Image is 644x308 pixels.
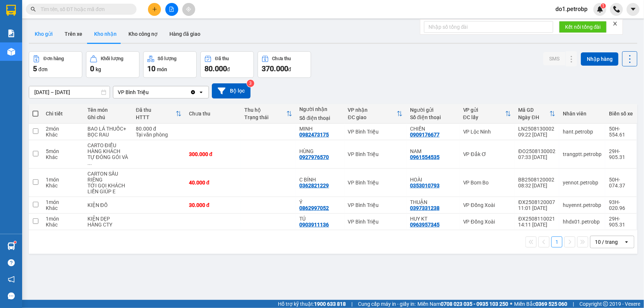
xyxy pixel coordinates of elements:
div: VP Bình Triệu [348,129,403,135]
div: TỚI GỌI KHÁCH LIỀN GIÚP E [87,183,128,194]
div: Người gửi [410,107,456,113]
div: CARTON SẦU RIÊNG [87,171,128,183]
div: ĐC giao [348,114,397,120]
div: trangptt.petrobp [563,151,602,157]
div: Khác [46,205,80,211]
span: search [31,7,36,12]
button: 1 [551,236,562,248]
div: VP Đồng Xoài [463,202,511,208]
span: caret-down [630,6,637,13]
svg: Clear value [190,89,196,95]
div: HÙNG [300,148,341,154]
span: aim [186,7,191,12]
div: 0862997052 [300,205,329,211]
div: ĐX2508120007 [519,199,555,205]
button: Kết nối tổng đài [559,21,607,33]
th: Toggle SortBy [459,104,515,124]
div: 1 món [46,216,80,222]
div: 0397331238 [410,205,440,211]
span: 0 [90,64,94,73]
div: 50H-554.61 [609,126,633,138]
span: 5 [33,64,37,73]
div: ĐO2508130002 [519,148,555,154]
strong: 1900 633 818 [314,301,346,307]
button: Kho công nợ [123,25,163,43]
div: HOÀI [410,177,456,183]
th: Toggle SortBy [241,104,296,124]
div: HÀNG CTY [87,222,128,228]
span: copyright [603,301,608,307]
button: Khối lượng0kg [86,51,140,78]
span: question-circle [8,259,15,266]
span: | [573,300,574,308]
span: close [613,21,618,26]
span: plus [152,7,157,12]
th: Toggle SortBy [132,104,185,124]
span: món [157,66,167,72]
div: VP gửi [463,107,505,113]
img: warehouse-icon [7,242,15,250]
div: BB2508120002 [519,177,555,183]
div: Tại văn phòng [136,132,182,138]
div: KIỆN ĐỒ [87,202,128,208]
span: | [351,300,352,308]
div: THUẬN [410,199,456,205]
div: Đã thu [215,56,229,61]
div: Chưa thu [272,56,291,61]
div: HTTT [136,114,176,120]
div: Ý [300,199,341,205]
div: Khối lượng [101,56,123,61]
div: 0963957345 [410,222,440,228]
div: 2 món [46,126,80,132]
div: 11:01 [DATE] [519,205,555,211]
span: Miền Bắc [514,300,567,308]
th: Toggle SortBy [344,104,406,124]
button: Nhập hàng [581,52,619,66]
span: Kết nối tổng đài [565,23,601,31]
div: Số điện thoại [300,115,341,121]
div: VP Lộc Ninh [463,129,511,135]
div: 1 món [46,199,80,205]
div: NAM [410,148,456,154]
button: Đã thu80.000đ [200,51,254,78]
input: Nhập số tổng đài [424,21,553,33]
div: Khác [46,154,80,160]
div: 0903911136 [300,222,329,228]
div: VP Bình Triệu [348,180,403,186]
div: 80.000 đ [136,126,182,132]
button: plus [148,3,161,16]
span: 80.000 [204,64,227,73]
div: TÚ [300,216,341,222]
button: file-add [165,3,178,16]
div: Đã thu [136,107,176,113]
div: Nhân viên [563,111,602,117]
span: đ [227,66,230,72]
div: MINH [300,126,341,132]
div: Mã GD [519,107,550,113]
img: solution-icon [7,30,15,37]
div: Người nhận [300,106,341,112]
div: ĐC lấy [463,114,505,120]
button: aim [182,3,195,16]
div: 0982473175 [300,132,329,138]
div: 1 món [46,177,80,183]
div: huyennt.petrobp [563,202,602,208]
div: hant.petrobp [563,129,602,135]
div: VP Bom Bo [463,180,511,186]
div: 0353010793 [410,183,440,188]
div: Khác [46,183,80,188]
strong: 0708 023 035 - 0935 103 250 [441,301,508,307]
button: Số lượng10món [143,51,197,78]
div: hhdx01.petrobp [563,219,602,225]
span: ⚪️ [510,302,512,305]
div: Ghi chú [87,114,128,120]
div: 0909176677 [410,132,440,138]
div: HÀNG KHÁCH TỰ ĐÓNG GÓI VÀ NIÊM PHONG TRƯỚC KHI GỬI [87,148,128,166]
div: C BÍNH [300,177,341,183]
button: Chưa thu370.000đ [258,51,311,78]
div: VP Bình Triệu [348,219,403,225]
div: VP nhận [348,107,397,113]
div: HUY KT [410,216,456,222]
span: Cung cấp máy in - giấy in: [358,300,416,308]
div: VP Đồng Xoài [463,219,511,225]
